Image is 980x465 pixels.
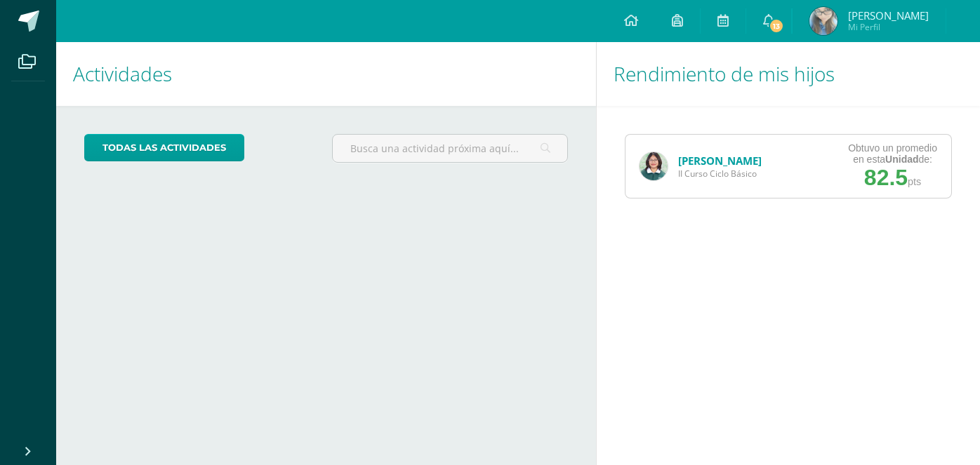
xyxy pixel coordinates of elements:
[678,168,762,180] span: II Curso Ciclo Básico
[678,154,762,168] a: [PERSON_NAME]
[769,18,784,34] span: 13
[885,154,918,165] strong: Unidad
[614,42,963,106] h1: Rendimiento de mis hijos
[640,152,668,180] img: d0f88062942fe273b1e93983262c107f.png
[848,8,929,22] span: [PERSON_NAME]
[73,42,579,106] h1: Actividades
[333,135,568,162] input: Busca una actividad próxima aquí...
[848,142,937,165] div: Obtuvo un promedio en esta de:
[848,21,929,33] span: Mi Perfil
[84,134,244,161] a: todas las Actividades
[908,176,921,187] span: pts
[864,165,908,190] span: 82.5
[809,7,837,35] img: 7d02f41652e9b30033448e1022228eb5.png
